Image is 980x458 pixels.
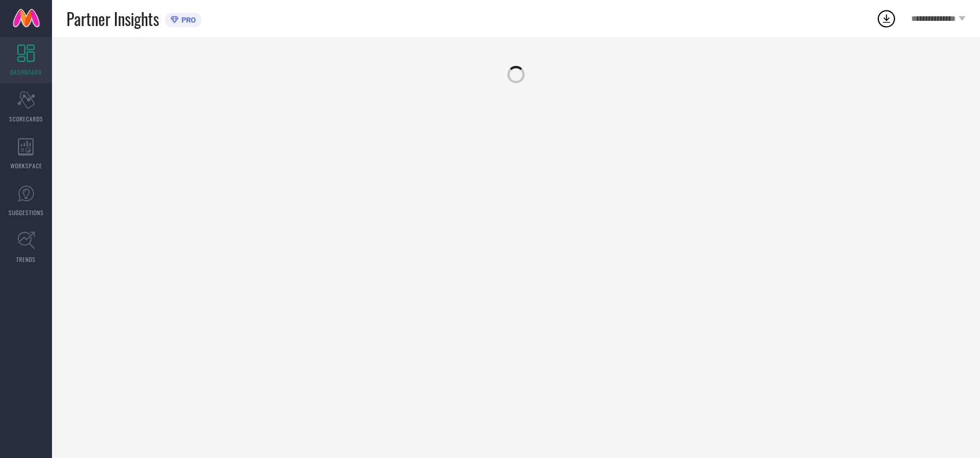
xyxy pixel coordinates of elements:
span: TRENDS [16,255,36,264]
span: PRO [179,16,196,24]
span: SCORECARDS [9,114,43,123]
div: Open download list [876,8,897,29]
span: WORKSPACE [10,161,42,170]
span: Partner Insights [66,7,159,31]
span: DASHBOARD [10,68,42,76]
span: SUGGESTIONS [9,208,44,217]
